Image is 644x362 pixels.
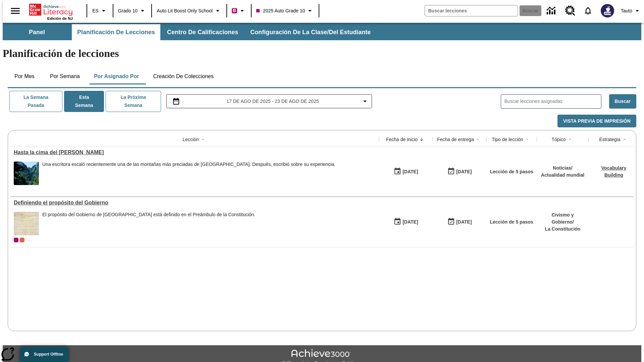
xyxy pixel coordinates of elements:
[226,98,319,105] span: 17 de ago de 2025 - 23 de ago de 2025
[199,135,207,143] button: Sort
[3,47,641,60] h1: Planificación de lecciones
[254,5,317,17] button: Clase: 2025 Auto Grade 10, Selecciona una clase
[609,94,636,109] button: Buscar
[14,212,39,235] img: Este documento histórico, escrito en caligrafía sobre pergamino envejecido, es el Preámbulo de la...
[34,352,63,357] span: Support Offline
[541,172,584,179] p: Actualidad mundial
[42,162,335,167] div: Una escritora escaló recientemente una de las montañas más preciadas de [GEOGRAPHIC_DATA]. Despué...
[14,238,18,242] div: Clase actual
[3,24,377,40] div: Subbarra de navegación
[597,2,618,19] button: Escoja un nuevo avatar
[456,168,472,176] div: [DATE]
[20,347,68,362] button: Support Offline
[256,7,305,14] span: 2025 Auto Grade 10
[45,68,85,84] button: Por semana
[64,91,104,112] button: Esta semana
[386,136,418,143] div: Fecha de inicio
[425,5,518,16] input: Buscar campo
[9,91,62,112] button: La semana pasada
[233,6,236,15] span: B
[118,7,138,14] span: Grado 10
[14,149,376,156] div: Hasta la cima del monte Tai
[621,135,629,143] button: Sort
[543,2,561,20] a: Centro de información
[106,91,161,112] button: La próxima semana
[14,200,376,206] a: Definiendo el propósito del Gobierno , Lecciones
[154,5,224,17] button: Escuela: Auto Lit Boost only School, Seleccione su escuela
[504,97,601,106] input: Buscar lecciones asignadas
[540,226,585,233] p: La Constitución
[391,165,420,178] button: 07/22/25: Primer día en que estuvo disponible la lección
[618,5,644,17] button: Perfil/Configuración
[474,135,482,143] button: Sort
[579,2,597,19] a: Notificaciones
[29,2,73,20] div: Portada
[42,212,255,235] div: El propósito del Gobierno de Estados Unidos está definido en el Preámbulo de la Constitución.
[456,218,472,226] div: [DATE]
[72,24,160,40] button: Planificación de lecciones
[391,216,420,228] button: 07/01/25: Primer día en que estuvo disponible la lección
[148,68,219,84] button: Creación de colecciones
[29,3,73,16] a: Portada
[490,219,533,226] p: Lección de 5 pasos
[42,212,255,218] div: El propósito del Gobierno de [GEOGRAPHIC_DATA] está definido en el Preámbulo de la Constitución.
[523,135,531,143] button: Sort
[42,162,335,185] div: Una escritora escaló recientemente una de las montañas más preciadas de China. Después, escribió ...
[566,135,574,143] button: Sort
[14,162,39,185] img: 6000 escalones de piedra para escalar el Monte Tai en la campiña china
[229,5,249,17] button: Boost El color de la clase es rojo violeta. Cambiar el color de la clase.
[445,165,474,178] button: 06/30/26: Último día en que podrá accederse la lección
[540,212,585,226] p: Civismo y Gobierno /
[47,16,73,20] span: Edición de NJ
[601,4,614,17] img: Avatar
[490,168,533,175] p: Lección de 5 pasos
[551,136,566,143] div: Tópico
[14,149,376,156] a: Hasta la cima del monte Tai, Lecciones
[541,165,584,172] p: Noticias /
[5,1,25,21] button: Abrir el menú lateral
[561,2,579,20] a: Centro de recursos, Se abrirá en una pestaña nueva.
[601,165,626,178] a: Vocabulary Building
[92,7,99,14] span: ES
[492,136,523,143] div: Tipo de lección
[169,97,369,105] button: Seleccione el intervalo de fechas opción del menú
[14,200,376,206] div: Definiendo el propósito del Gobierno
[3,24,70,40] button: Panel
[245,24,376,40] button: Configuración de la clase/del estudiante
[418,135,426,143] button: Sort
[157,7,213,14] span: Auto Lit Boost only School
[599,136,620,143] div: Estrategia
[621,7,632,14] span: Tauto
[89,68,145,84] button: Por asignado por
[162,24,244,40] button: Centro de calificaciones
[445,216,474,228] button: 03/31/26: Último día en que podrá accederse la lección
[20,238,24,242] div: OL 2025 Auto Grade 11
[361,97,369,105] svg: Collapse Date Range Filter
[557,115,636,128] button: Vista previa de impresión
[3,23,641,40] div: Subbarra de navegación
[8,68,41,84] button: Por mes
[402,218,418,226] div: [DATE]
[89,5,111,17] button: Lenguaje: ES, Selecciona un idioma
[437,136,474,143] div: Fecha de entrega
[402,168,418,176] div: [DATE]
[182,136,199,143] div: Lección
[115,5,149,17] button: Grado: Grado 10, Elige un grado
